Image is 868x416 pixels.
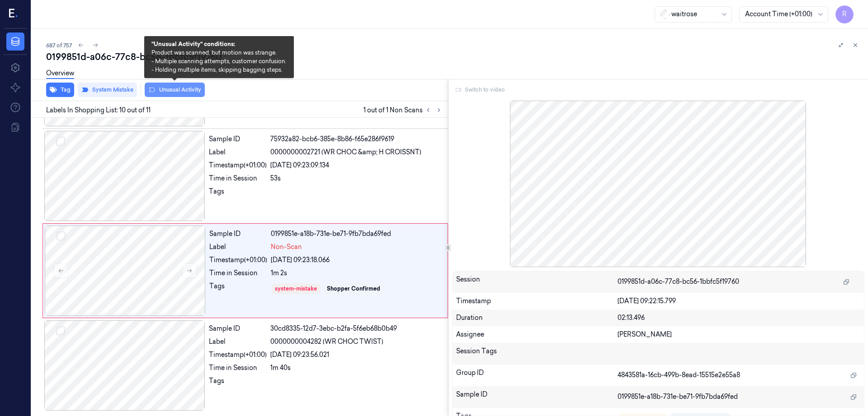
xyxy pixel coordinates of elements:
[456,347,618,361] div: Session Tags
[46,83,74,97] button: Tag
[270,324,443,333] div: 30cd8335-12d7-3ebc-b2fa-5f6eb68b0b49
[456,390,618,404] div: Sample ID
[618,330,860,339] div: [PERSON_NAME]
[456,296,618,306] div: Timestamp
[209,229,267,239] div: Sample ID
[209,255,267,265] div: Timestamp (+01:00)
[57,231,66,240] button: Select row
[209,187,267,201] div: Tags
[275,285,317,293] div: system-mistake
[46,42,72,49] span: 687 of 757
[209,134,267,144] div: Sample ID
[145,83,205,97] button: Unusual Activity
[209,282,267,296] div: Tags
[271,255,442,265] div: [DATE] 09:23:18.066
[209,174,267,183] div: Time in Session
[618,392,738,402] span: 0199851e-a18b-731e-be71-9fb7bda69fed
[78,83,137,97] button: System Mistake
[456,368,618,383] div: Group ID
[209,324,267,333] div: Sample ID
[270,148,421,157] span: 0000000002721 (WR CHOC &amp; H CROISSNT)
[327,285,380,293] div: Shopper Confirmed
[270,337,383,347] span: 0000000004282 (WR CHOC TWIST)
[209,268,267,278] div: Time in Session
[56,326,65,335] button: Select row
[209,337,267,347] div: Label
[618,277,739,287] span: 0199851d-a06c-77c8-bc56-1bbfc5f19760
[618,296,860,306] div: [DATE] 09:22:15.799
[835,5,854,23] button: R
[46,51,861,63] div: 0199851d-a06c-77c8-bc56-1bbfc5f19760
[46,69,74,79] a: Overview
[46,106,151,115] span: Labels In Shopping List: 10 out of 11
[271,242,302,252] span: Non-Scan
[456,313,618,323] div: Duration
[270,363,443,373] div: 1m 40s
[209,161,267,170] div: Timestamp (+01:00)
[271,229,442,239] div: 0199851e-a18b-731e-be71-9fb7bda69fed
[456,330,618,339] div: Assignee
[363,105,444,116] span: 1 out of 1 Non Scans
[209,376,267,391] div: Tags
[209,363,267,373] div: Time in Session
[270,161,443,170] div: [DATE] 09:23:09.134
[209,148,267,157] div: Label
[456,275,618,289] div: Session
[209,242,267,252] div: Label
[270,134,443,144] div: 75932a82-bcb6-385e-8b86-f65e286f9619
[270,350,443,360] div: [DATE] 09:23:56.021
[618,370,740,380] span: 4843581a-16cb-499b-8ead-15515e2e55a8
[618,313,860,323] div: 02:13.496
[271,268,442,278] div: 1m 2s
[56,137,65,146] button: Select row
[270,174,443,183] div: 53s
[209,350,267,360] div: Timestamp (+01:00)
